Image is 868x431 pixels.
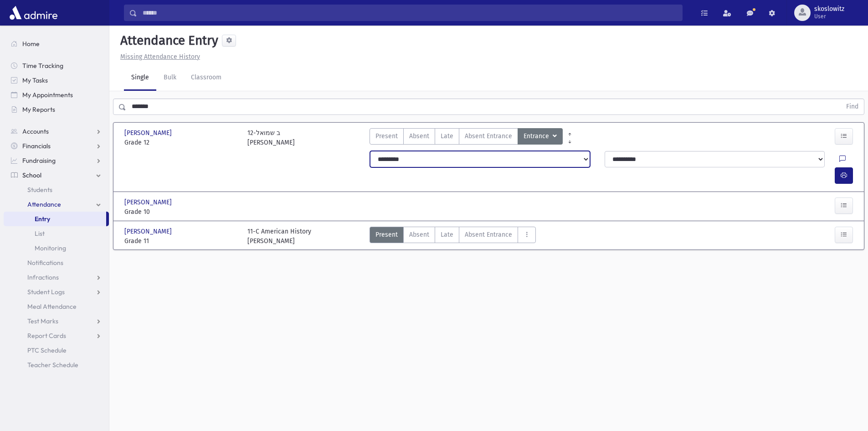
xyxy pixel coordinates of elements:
div: 11-C American History [PERSON_NAME] [247,227,311,246]
input: Search [137,5,682,21]
a: Student Logs [4,285,109,299]
span: Absent Entrance [465,230,512,239]
span: PTC Schedule [27,346,67,354]
span: User [814,13,844,20]
span: Financials [22,142,51,150]
span: School [22,171,41,179]
a: School [4,168,109,182]
span: Monitoring [35,244,66,252]
span: Grade 12 [124,138,238,147]
div: AttTypes [370,128,563,147]
span: Late [441,230,453,239]
span: My Reports [22,105,55,114]
a: Teacher Schedule [4,358,109,372]
a: Test Marks [4,314,109,328]
span: Absent [409,131,429,141]
span: Home [22,40,40,48]
span: Fundraising [22,156,56,165]
span: Teacher Schedule [27,361,78,369]
a: Notifications [4,255,109,270]
span: Late [441,131,453,141]
span: Absent [409,230,429,239]
span: Time Tracking [22,62,63,70]
span: Notifications [27,259,63,267]
span: [PERSON_NAME] [124,227,174,236]
u: Missing Attendance History [120,53,200,61]
button: Entrance [518,128,563,145]
button: Find [841,99,864,114]
a: Accounts [4,124,109,139]
span: Infractions [27,273,59,281]
a: Missing Attendance History [117,53,200,61]
a: Students [4,182,109,197]
a: My Tasks [4,73,109,88]
span: Absent Entrance [465,131,512,141]
a: Infractions [4,270,109,285]
span: Entrance [524,131,551,141]
h5: Attendance Entry [117,33,218,48]
span: [PERSON_NAME] [124,128,174,138]
span: Grade 11 [124,236,238,246]
div: 12-ב שמואל [PERSON_NAME] [247,128,295,147]
a: Home [4,36,109,51]
span: skoslowitz [814,5,844,13]
span: [PERSON_NAME] [124,197,174,207]
img: AdmirePro [7,4,60,22]
span: Entry [35,215,50,223]
span: My Tasks [22,76,48,84]
a: Bulk [156,65,184,91]
span: Grade 10 [124,207,238,217]
span: Present [375,230,398,239]
a: Monitoring [4,241,109,255]
a: My Appointments [4,88,109,102]
a: Financials [4,139,109,153]
a: Single [124,65,156,91]
a: Time Tracking [4,58,109,73]
a: Report Cards [4,328,109,343]
span: Meal Attendance [27,302,77,311]
a: Entry [4,212,106,226]
span: Present [375,131,398,141]
a: Fundraising [4,153,109,168]
span: My Appointments [22,91,73,99]
a: My Reports [4,102,109,117]
span: Accounts [22,127,49,135]
a: Classroom [184,65,229,91]
a: Meal Attendance [4,299,109,314]
span: Students [27,186,52,194]
a: PTC Schedule [4,343,109,358]
span: Student Logs [27,288,65,296]
span: Report Cards [27,332,66,340]
a: Attendance [4,197,109,212]
span: Attendance [27,200,61,208]
a: List [4,226,109,241]
div: AttTypes [370,227,536,246]
span: Test Marks [27,317,58,325]
span: List [35,229,45,238]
